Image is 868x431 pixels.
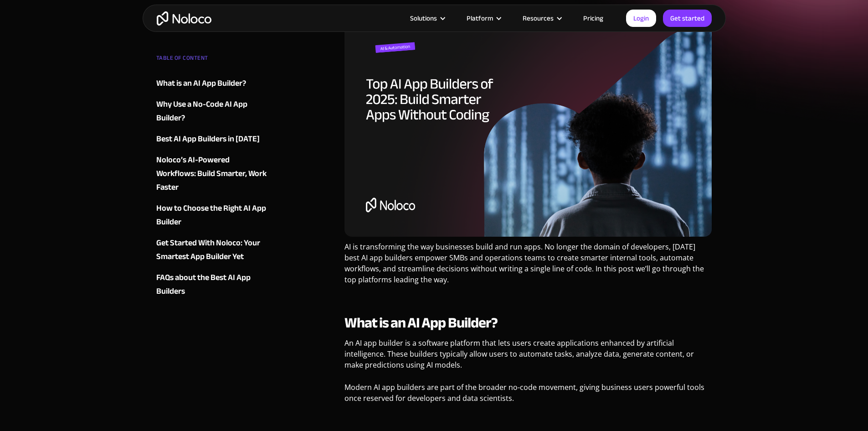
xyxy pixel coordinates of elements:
a: Best AI App Builders in [DATE] [156,132,267,146]
div: What is an AI App Builder? [156,77,246,90]
div: Platform [467,12,493,24]
div: Solutions [410,12,437,24]
a: home [157,11,211,26]
div: Resources [511,12,572,24]
div: Platform [455,12,511,24]
p: Modern AI app builders are part of the broader no-code movement, giving business users powerful t... [344,382,712,410]
a: Get Started With Noloco: Your Smartest App Builder Yet [156,236,267,264]
div: Resources [523,12,554,24]
a: Login [626,10,656,27]
a: Get started [663,10,712,27]
a: FAQs about the Best AI App Builders [156,271,267,298]
p: AI is transforming the way businesses build and run apps. No longer the domain of developers, [DA... [344,241,712,292]
a: Pricing [572,12,615,24]
p: An AI app builder is a software platform that lets users create applications enhanced by artifici... [344,338,712,377]
div: Solutions [399,12,455,24]
a: What is an AI App Builder? [156,77,267,90]
div: TABLE OF CONTENT [156,51,267,69]
a: How to Choose the Right AI App Builder [156,202,267,229]
a: ‍Noloco’s AI-Powered Workflows: Build Smarter, Work Faster [156,153,267,194]
strong: What is an AI App Builder? [344,309,498,337]
a: Why Use a No-Code AI App Builder? [156,98,267,125]
div: Best AI App Builders in [DATE] [156,132,260,146]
